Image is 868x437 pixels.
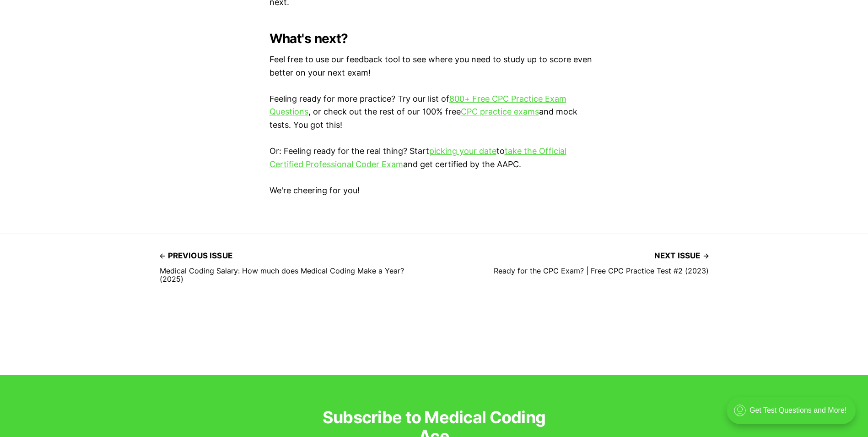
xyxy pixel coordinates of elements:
[270,93,599,132] p: Feeling ready for more practice? Try our list of , or check out the rest of our 100% free and moc...
[494,249,709,275] a: Next issue Ready for the CPC Exam? | Free CPC Practice Test #2 (2023)
[270,146,566,169] a: take the Official Certified Professional Coder Exam
[160,249,232,263] span: Previous issue
[429,146,496,156] a: picking your date
[270,184,599,197] p: We're cheering for you!
[270,31,599,46] h2: What's next?
[160,249,423,283] a: Previous issue Medical Coding Salary: How much does Medical Coding Make a Year? (2025)
[461,107,539,116] a: CPC practice exams
[494,267,709,275] h4: Ready for the CPC Exam? | Free CPC Practice Test #2 (2023)
[270,145,599,171] p: Or: Feeling ready for the real thing? Start to and get certified by the AAPC.
[270,53,599,80] p: Feel free to use our feedback tool to see where you need to study up to score even better on your...
[654,249,709,263] span: Next issue
[719,392,868,437] iframe: portal-trigger
[160,267,423,284] h4: Medical Coding Salary: How much does Medical Coding Make a Year? (2025)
